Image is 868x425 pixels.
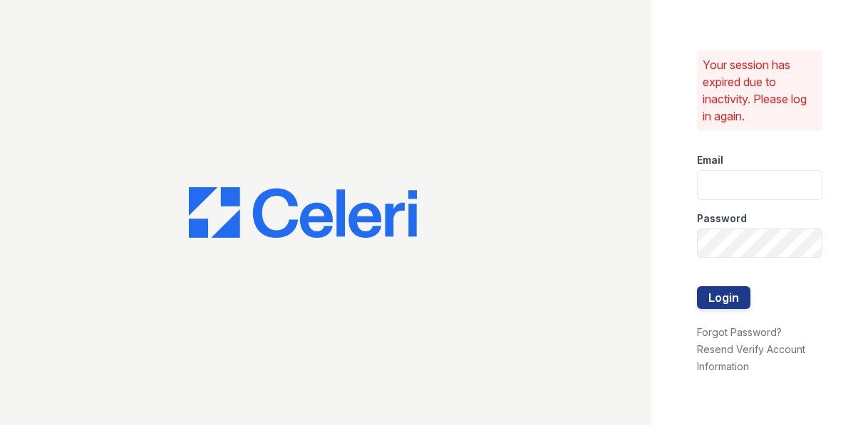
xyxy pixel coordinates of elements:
[697,343,805,372] a: Resend Verify Account Information
[703,56,817,125] p: Your session has expired due to inactivity. Please log in again.
[697,286,750,309] button: Login
[189,187,417,238] img: CE_Logo_Blue-a8612792a0a2168367f1c8372b55b34899dd931a85d93a1a3d3e32e68fde9ad4.png
[697,326,782,338] a: Forgot Password?
[697,153,723,167] label: Email
[697,211,747,226] label: Password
